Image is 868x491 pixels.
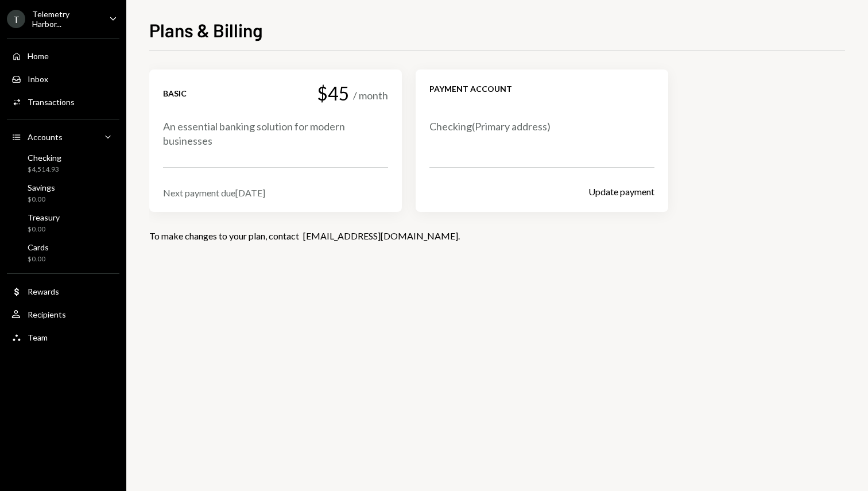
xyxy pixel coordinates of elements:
[588,186,654,198] button: Update payment
[28,132,63,142] div: Accounts
[303,230,458,242] a: [EMAIL_ADDRESS][DOMAIN_NAME]
[7,327,119,347] a: Team
[28,212,60,222] div: Treasury
[7,209,119,237] a: Treasury$0.00
[317,83,350,103] div: $45
[28,165,61,175] div: $4,514.93
[7,126,119,147] a: Accounts
[149,230,845,241] div: To make changes to your plan, contact .
[28,51,49,61] div: Home
[7,304,119,324] a: Recipients
[28,195,55,204] div: $0.00
[28,287,59,296] div: Rewards
[32,9,100,29] div: Telemetry Harbor...
[429,83,654,94] div: Payment account
[7,45,119,66] a: Home
[7,281,119,301] a: Rewards
[28,183,55,192] div: Savings
[429,119,551,134] div: Checking ( Primary address)
[7,149,119,177] a: Checking$4,514.93
[7,68,119,89] a: Inbox
[7,179,119,207] a: Savings$0.00
[149,18,263,41] h1: Plans & Billing
[28,242,49,252] div: Cards
[7,10,25,28] div: T
[7,239,119,266] a: Cards$0.00
[28,225,60,234] div: $0.00
[353,88,388,103] div: / month
[28,97,75,107] div: Transactions
[28,153,61,163] div: Checking
[28,333,48,342] div: Team
[163,119,388,148] div: An essential banking solution for modern businesses
[28,310,66,319] div: Recipients
[7,91,119,112] a: Transactions
[28,254,49,264] div: $0.00
[28,74,48,84] div: Inbox
[163,187,388,198] div: Next payment due [DATE]
[163,88,187,99] div: Basic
